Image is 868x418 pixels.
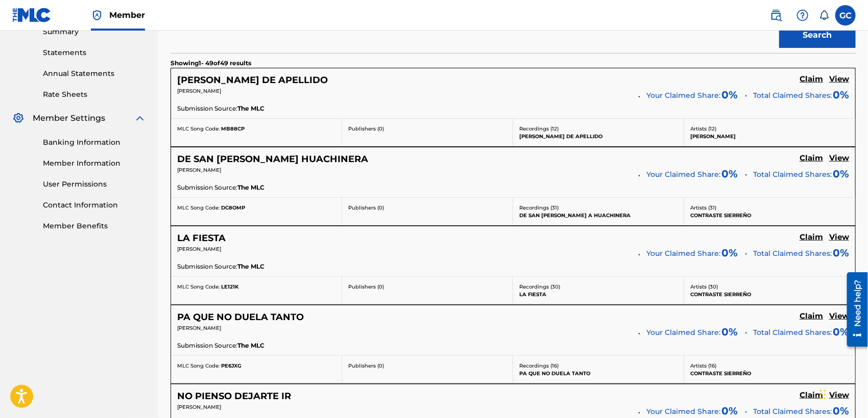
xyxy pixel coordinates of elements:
[177,341,237,350] span: Submission Source:
[819,10,829,20] div: Notifications
[12,8,52,22] img: MLC Logo
[829,311,849,323] a: View
[690,291,849,298] p: CONTRASTE SIERREÑO
[177,125,220,132] span: MLC Song Code:
[833,245,849,260] span: 0%
[690,125,849,133] p: Artists ( 12 )
[221,125,245,132] span: MB88CP
[721,87,738,102] span: 0 %
[829,232,849,242] h5: View
[43,221,146,231] a: Member Benefits
[829,74,849,86] a: View
[221,204,245,211] span: DC8OMP
[33,112,105,124] span: Member Settings
[177,104,237,113] span: Submission Source:
[237,341,264,350] span: The MLC
[690,283,849,291] p: Artists ( 30 )
[134,112,146,124] img: expand
[43,68,146,79] a: Annual Statements
[833,87,849,102] span: 0%
[177,204,220,211] span: MLC Song Code:
[221,362,242,369] span: PE6JXG
[646,327,720,338] span: Your Claimed Share:
[43,137,146,148] a: Banking Information
[690,204,849,212] p: Artists ( 31 )
[91,9,103,21] img: Top Rightsholder
[817,369,868,418] iframe: Chat Widget
[177,74,328,86] h5: MONTAÑO DE APELLIDO
[43,179,146,190] a: User Permissions
[792,5,813,25] div: Help
[646,248,720,259] span: Your Claimed Share:
[237,104,264,113] span: The MLC
[519,133,678,140] p: [PERSON_NAME] DE APELLIDO
[177,311,304,323] h5: PA QUE NO DUELA TANTO
[109,9,145,21] span: Member
[646,406,720,417] span: Your Claimed Share:
[177,88,221,94] span: [PERSON_NAME]
[348,283,507,291] p: Publishers ( 0 )
[800,311,823,321] h5: Claim
[829,153,849,163] h5: View
[519,204,678,212] p: Recordings ( 31 )
[519,125,678,133] p: Recordings ( 12 )
[646,169,720,180] span: Your Claimed Share:
[177,183,237,192] span: Submission Source:
[43,158,146,169] a: Member Information
[177,362,220,369] span: MLC Song Code:
[800,390,823,400] h5: Claim
[829,311,849,321] h5: View
[646,90,720,101] span: Your Claimed Share:
[221,283,238,290] span: LE121K
[237,183,264,192] span: The MLC
[721,245,738,260] span: 0 %
[237,262,264,271] span: The MLC
[43,47,146,58] a: Statements
[177,404,221,410] span: [PERSON_NAME]
[43,27,146,37] a: Summary
[829,232,849,244] a: View
[690,370,849,377] p: CONTRASTE SIERREÑO
[690,133,849,140] p: [PERSON_NAME]
[348,125,507,133] p: Publishers ( 0 )
[753,327,832,338] span: Total Claimed Shares:
[829,153,849,165] a: View
[753,406,832,417] span: Total Claimed Shares:
[721,324,738,339] span: 0 %
[690,212,849,219] p: CONTRASTE SIERREÑO
[519,283,678,291] p: Recordings ( 30 )
[177,325,221,331] span: [PERSON_NAME]
[177,232,226,244] h5: LA FIESTA
[177,153,368,165] h5: DE SAN LUISA HUACHINERA
[797,9,809,21] img: help
[171,59,251,68] p: Showing 1 - 49 of 49 results
[800,74,823,84] h5: Claim
[519,291,678,298] p: LA FIESTA
[519,370,678,377] p: PA QUE NO DUELA TANTO
[833,166,849,181] span: 0%
[690,362,849,370] p: Artists ( 16 )
[770,9,782,21] img: search
[519,362,678,370] p: Recordings ( 16 )
[833,324,849,339] span: 0%
[835,5,856,25] div: User Menu
[177,390,291,402] h5: NO PIENSO DEJARTE IR
[829,74,849,84] h5: View
[519,212,678,219] p: DE SAN [PERSON_NAME] A HUACHINERA
[43,200,146,211] a: Contact Information
[800,153,823,163] h5: Claim
[753,248,832,259] span: Total Claimed Shares:
[348,362,507,370] p: Publishers ( 0 )
[177,167,221,173] span: [PERSON_NAME]
[817,369,868,418] div: Widget de chat
[721,166,738,181] span: 0 %
[800,232,823,242] h5: Claim
[753,169,832,180] span: Total Claimed Shares:
[766,5,786,25] a: Public Search
[177,262,237,271] span: Submission Source:
[12,112,25,124] img: Member Settings
[177,283,220,290] span: MLC Song Code:
[177,246,221,252] span: [PERSON_NAME]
